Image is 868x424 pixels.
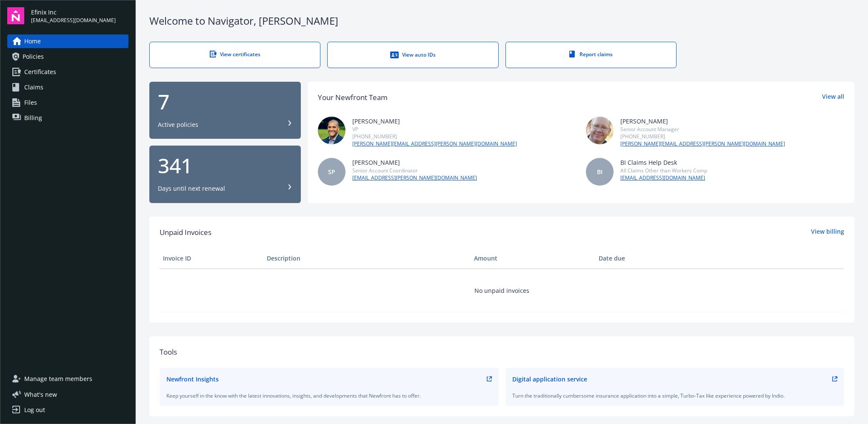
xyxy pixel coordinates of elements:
[7,34,128,48] a: Home
[149,42,320,68] a: View certificates
[620,174,707,182] a: [EMAIL_ADDRESS][DOMAIN_NAME]
[158,155,292,176] div: 341
[31,8,116,17] span: Efinix Inc
[505,42,677,68] a: Report claims
[318,117,345,144] img: photo
[352,158,477,167] div: [PERSON_NAME]
[620,158,707,167] div: BI Claims Help Desk
[24,96,37,109] span: Files
[160,248,263,269] th: Invoice ID
[352,174,477,182] a: [EMAIL_ADDRESS][PERSON_NAME][DOMAIN_NAME]
[586,117,614,144] img: photo
[512,375,587,384] div: Digital application service
[352,117,517,126] div: [PERSON_NAME]
[31,17,116,24] span: [EMAIL_ADDRESS][DOMAIN_NAME]
[160,227,211,238] span: Unpaid Invoices
[24,111,42,125] span: Billing
[158,92,292,112] div: 7
[7,7,24,24] img: navigator-logo.svg
[7,372,128,386] a: Manage team members
[597,167,602,176] span: BI
[352,167,477,174] div: Senior Account Coordinator
[620,126,785,133] div: Senior Account Manager
[523,51,659,58] div: Report claims
[822,92,844,103] a: View all
[31,7,128,24] button: Efinix Inc[EMAIL_ADDRESS][DOMAIN_NAME]
[24,372,92,386] span: Manage team members
[24,34,41,48] span: Home
[7,65,128,79] a: Certificates
[24,80,43,94] span: Claims
[620,140,785,148] a: [PERSON_NAME][EMAIL_ADDRESS][PERSON_NAME][DOMAIN_NAME]
[620,167,707,174] div: All Claims Other than Workers Comp
[352,126,517,133] div: VP
[620,133,785,140] div: [PHONE_NUMBER]
[263,248,471,269] th: Description
[160,347,844,358] div: Tools
[166,375,219,384] div: Newfront Insights
[166,392,492,399] div: Keep yourself in the know with the latest innovations, insights, and developments that Newfront h...
[24,403,45,417] div: Log out
[327,42,498,68] a: View auto IDs
[620,117,785,126] div: [PERSON_NAME]
[149,146,301,203] button: 341Days until next renewal
[318,92,388,103] div: Your Newfront Team
[7,390,71,399] button: What's new
[7,50,128,63] a: Policies
[149,82,301,139] button: 7Active policies
[149,14,854,28] div: Welcome to Navigator , [PERSON_NAME]
[471,248,595,269] th: Amount
[352,140,517,148] a: [PERSON_NAME][EMAIL_ADDRESS][PERSON_NAME][DOMAIN_NAME]
[595,248,699,269] th: Date due
[24,65,56,79] span: Certificates
[512,392,838,399] div: Turn the traditionally cumbersome insurance application into a simple, Turbo-Tax like experience ...
[345,51,481,59] div: View auto IDs
[24,390,57,399] span: What ' s new
[167,51,303,58] div: View certificates
[7,96,128,109] a: Files
[7,111,128,125] a: Billing
[811,227,844,238] a: View billing
[158,184,225,193] div: Days until next renewal
[158,120,198,129] div: Active policies
[23,50,44,63] span: Policies
[160,269,844,312] td: No unpaid invoices
[352,133,517,140] div: [PHONE_NUMBER]
[7,80,128,94] a: Claims
[328,167,335,176] span: SP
